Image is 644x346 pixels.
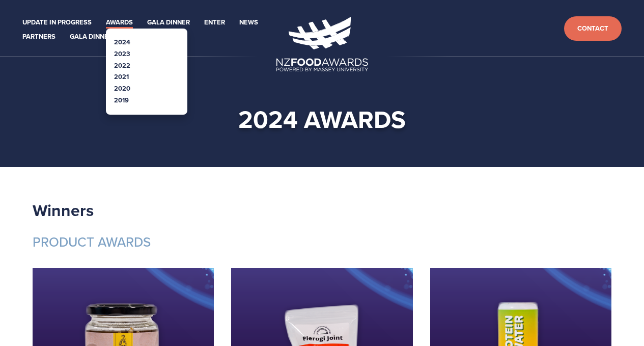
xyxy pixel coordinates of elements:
[147,17,190,29] a: Gala Dinner
[114,72,129,82] a: 2021
[114,61,130,70] a: 2022
[564,16,622,41] a: Contact
[114,37,130,47] a: 2024
[204,17,225,29] a: Enter
[33,234,611,251] h3: PRODUCT AWARDS
[16,104,628,135] h1: 2024 Awards
[22,17,92,29] a: Update in Progress
[114,95,129,105] a: 2019
[106,17,133,29] a: Awards
[239,17,258,29] a: News
[70,31,113,43] a: Gala Dinner
[114,49,130,59] a: 2023
[33,198,94,222] strong: Winners
[114,84,130,93] a: 2020
[22,31,55,43] a: Partners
